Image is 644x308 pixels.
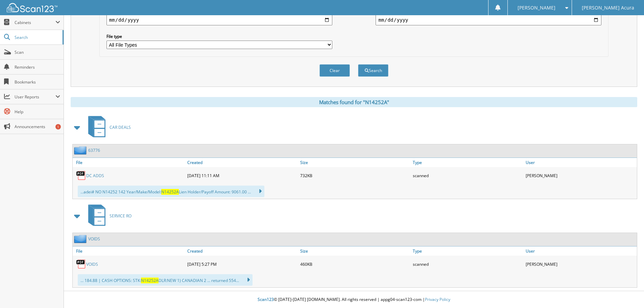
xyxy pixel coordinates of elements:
[15,109,60,115] span: Help
[299,257,411,271] div: 460KB
[106,15,332,25] input: start
[71,97,637,107] div: Matches found for "N14252A"
[524,158,637,167] a: User
[376,15,601,25] input: end
[84,203,132,229] a: SERVICE RO
[299,169,411,182] div: 732KB
[106,33,332,39] label: File type
[518,6,555,10] span: [PERSON_NAME]
[76,259,86,269] img: PDF.png
[15,20,55,25] span: Cabinets
[15,79,60,85] span: Bookmarks
[141,278,159,283] span: N14252A
[15,34,59,40] span: Search
[15,49,60,55] span: Scan
[110,213,132,219] span: SERVICE RO
[411,246,524,256] a: Type
[88,147,100,153] a: 63776
[186,246,299,256] a: Created
[161,189,179,195] span: N14252A
[411,257,524,271] div: scanned
[74,146,88,155] img: folder2.png
[524,246,637,256] a: User
[73,158,186,167] a: File
[582,6,634,10] span: [PERSON_NAME] Acura
[186,158,299,167] a: Created
[524,169,637,182] div: [PERSON_NAME]
[411,169,524,182] div: scanned
[411,158,524,167] a: Type
[88,236,100,242] a: VOIDS
[86,261,98,267] a: VOIDS
[15,94,55,100] span: User Reports
[74,235,88,243] img: folder2.png
[76,170,86,181] img: PDF.png
[73,246,186,256] a: File
[86,173,104,179] a: DC ADDS
[15,124,60,129] span: Announcements
[299,246,411,256] a: Size
[524,257,637,271] div: [PERSON_NAME]
[64,291,644,308] div: © [DATE]-[DATE] [DOMAIN_NAME]. All rights reserved | appg04-scan123-com |
[84,114,131,141] a: CAR DEALS
[425,297,450,302] a: Privacy Policy
[358,64,388,77] button: Search
[15,64,60,70] span: Reminders
[299,158,411,167] a: Size
[55,124,61,129] div: 1
[610,276,644,308] iframe: Chat Widget
[110,124,131,130] span: CAR DEALS
[7,3,57,12] img: scan123-logo-white.svg
[258,297,274,302] span: Scan123
[186,257,299,271] div: [DATE] 5:27 PM
[78,186,264,197] div: ...adei# NO N14252 142 Year/Make/Model: Lien Holder/Payoff Amount: 9061.00 ...
[78,274,253,286] div: ... 184.88 | CASH OPTIONS: STK: DLR:NEW 1) CANADIAN 2 ... returned 554...
[186,169,299,182] div: [DATE] 11:11 AM
[319,64,350,77] button: Clear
